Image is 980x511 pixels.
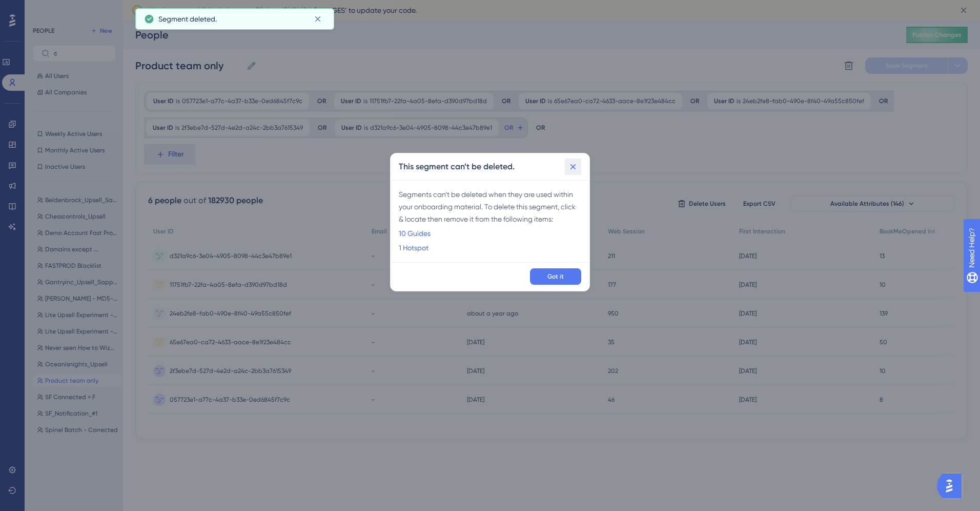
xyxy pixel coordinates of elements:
span: Got it [547,272,564,281]
span: Need Help? [24,3,64,15]
a: 10 Guides [399,227,431,240]
iframe: UserGuiding AI Assistant Launcher [937,470,968,501]
span: Segment deleted. [158,13,217,25]
div: Segments can’t be deleted when they are used within your onboarding material. To delete this segm... [399,188,581,254]
h2: This segment can’t be deleted. [399,161,515,173]
a: 1 Hotspot [399,242,428,254]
